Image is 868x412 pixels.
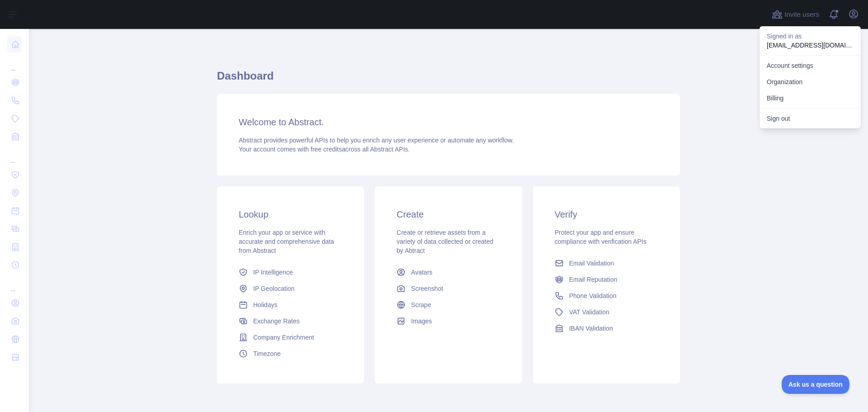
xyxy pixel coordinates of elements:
span: Scrape [411,300,431,309]
span: Email Validation [569,259,614,268]
span: Exchange Rates [253,317,300,326]
a: Email Validation [551,255,662,271]
span: Avatars [411,268,432,277]
span: IP Intelligence [253,268,293,277]
a: Images [393,313,504,329]
p: [EMAIL_ADDRESS][DOMAIN_NAME] [767,41,854,50]
div: ... [7,147,22,165]
p: Signed in as [767,32,854,41]
a: VAT Validation [551,304,662,320]
a: IP Intelligence [235,264,346,280]
a: Organization [759,74,861,90]
div: ... [7,275,22,293]
iframe: Toggle Customer Support [782,375,850,394]
a: Account settings [759,57,861,74]
button: Invite users [770,7,821,22]
h3: Welcome to Abstract. [239,116,658,128]
a: Timezone [235,346,346,362]
span: Screenshot [411,284,443,293]
h3: Lookup [239,208,342,221]
span: IBAN Validation [569,324,613,333]
span: Holidays [253,300,278,309]
a: Holidays [235,297,346,313]
a: IBAN Validation [551,320,662,336]
span: Timezone [253,349,281,358]
span: IP Geolocation [253,284,295,293]
span: VAT Validation [569,308,609,317]
span: Company Enrichment [253,333,314,342]
button: Billing [759,90,861,106]
span: Protect your app and ensure compliance with verification APIs [555,229,646,245]
span: Email Reputation [569,275,618,284]
button: Sign out [759,110,861,127]
div: ... [7,54,22,72]
span: Enrich your app or service with accurate and comprehensive data from Abstract [239,229,334,254]
h1: Dashboard [217,69,680,90]
a: IP Geolocation [235,280,346,297]
a: Screenshot [393,280,504,297]
span: free credits [311,146,342,153]
h3: Create [396,208,500,221]
a: Email Reputation [551,271,662,288]
a: Phone Validation [551,288,662,304]
span: Invite users [784,9,819,20]
a: Avatars [393,264,504,280]
a: Company Enrichment [235,329,346,346]
span: Your account comes with across all Abstract APIs. [239,146,410,153]
span: Phone Validation [569,291,617,300]
h3: Verify [555,208,658,221]
span: Abstract provides powerful APIs to help you enrich any user experience or automate any workflow. [239,137,514,144]
a: Scrape [393,297,504,313]
a: Exchange Rates [235,313,346,329]
span: Images [411,317,432,326]
span: Create or retrieve assets from a variety of data collected or created by Abtract [396,229,493,254]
